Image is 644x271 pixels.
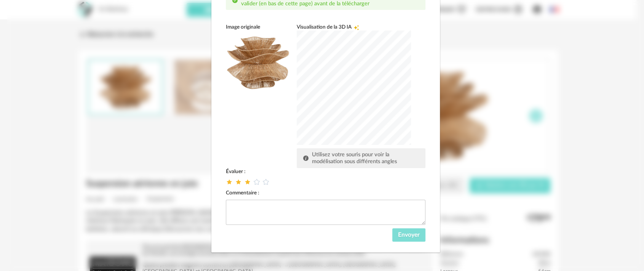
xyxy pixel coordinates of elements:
[226,24,290,30] div: Image originale
[226,30,290,95] img: neutral background
[312,152,397,164] span: Utilisez votre souris pour voir la modélisation sous différents angles
[226,189,425,196] div: Commentaire :
[226,168,425,175] div: Évaluer :
[398,232,420,238] span: Envoyer
[297,24,352,30] span: Visualisation de la 3D IA
[353,24,359,30] span: Creation icon
[392,228,425,242] button: Envoyer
